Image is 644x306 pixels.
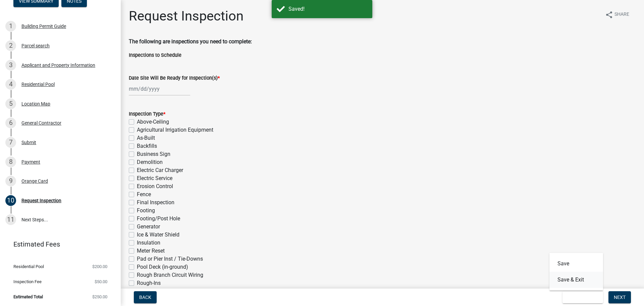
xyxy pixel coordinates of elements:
[137,215,180,223] label: Footing/Post Hole
[21,198,61,203] div: Request Inspection
[137,207,155,215] label: Footing
[549,253,603,291] div: Save & Exit
[137,263,188,271] label: Pool Deck (in-ground)
[600,8,635,21] button: shareShare
[288,5,367,13] div: Saved!
[5,237,110,251] a: Estimated Fees
[137,279,161,287] label: Rough-Ins
[129,53,181,58] label: Inspections to Schedule
[21,179,48,183] div: Orange Card
[614,11,629,19] span: Share
[137,174,172,182] label: Electric Service
[562,291,603,303] button: Save & Exit
[137,150,170,158] label: Business Sign
[21,82,55,87] div: Residential Pool
[137,239,160,247] label: Insulation
[139,295,151,300] span: Back
[5,157,16,167] div: 8
[13,295,43,299] span: Estimated Total
[5,176,16,186] div: 9
[95,279,107,284] span: $50.00
[13,279,42,284] span: Inspection Fee
[137,190,151,199] label: Fence
[137,271,203,279] label: Rough Branch Circuit Wiring
[92,295,107,299] span: $250.00
[5,40,16,51] div: 2
[137,118,169,126] label: Above-Ceiling
[549,272,603,288] button: Save & Exit
[5,118,16,128] div: 6
[5,195,16,206] div: 10
[129,76,220,81] label: Date Site Will Be Ready for Inspection(s)
[21,101,50,106] div: Location Map
[5,137,16,148] div: 7
[21,43,50,48] div: Parcel search
[137,199,174,207] label: Final Inspection
[129,8,244,24] h1: Request Inspection
[21,63,95,68] div: Applicant and Property Information
[21,24,66,29] div: Building Permit Guide
[608,291,631,303] button: Next
[614,295,626,300] span: Next
[134,291,157,303] button: Back
[5,60,16,71] div: 3
[5,79,16,90] div: 4
[5,214,16,225] div: 11
[137,223,160,231] label: Generator
[21,121,61,125] div: General Contractor
[137,142,157,150] label: Backfills
[137,166,183,174] label: Electric Car Charger
[137,231,179,239] label: Ice & Water Shield
[21,140,36,145] div: Submit
[605,11,613,19] i: share
[129,82,190,96] input: mm/dd/yyyy
[549,256,603,272] button: Save
[137,158,163,166] label: Demolition
[5,98,16,109] div: 5
[129,38,252,45] strong: The following are inspections you need to complete:
[137,126,213,134] label: Agricultural Irrigation Equipment
[129,112,165,117] label: Inspection Type
[137,247,165,255] label: Meter Reset
[137,255,203,263] label: Pad or Pier Inst / Tie-Downs
[137,182,173,190] label: Erosion Control
[21,160,40,164] div: Payment
[5,21,16,32] div: 1
[92,264,107,269] span: $200.00
[568,295,594,300] span: Save & Exit
[13,264,44,269] span: Residential Pool
[137,134,155,142] label: As-Built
